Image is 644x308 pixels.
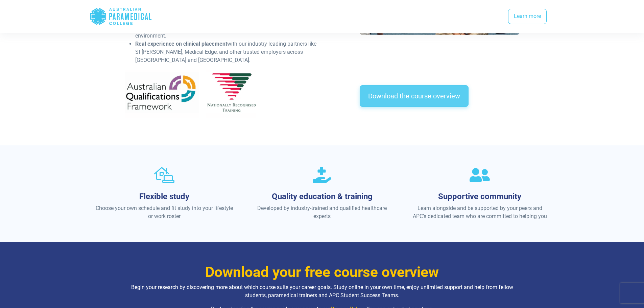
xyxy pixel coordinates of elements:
h3: Flexible study [95,192,234,202]
p: Begin your research by discovering more about which course suits your career goals. Study online ... [124,283,520,300]
div: Australian Paramedical College [90,5,152,27]
h3: Download your free course overview [124,264,520,281]
p: Learn alongside and be supported by your peers and APC’s dedicated team who are committed to help... [410,204,549,220]
iframe: EmbedSocial Universal Widget [360,48,520,83]
p: Developed by industry-trained and qualified healthcare experts [253,204,391,220]
a: Download the course overview [360,85,469,107]
strong: Real experience on clinical placement [135,41,227,47]
h3: Quality education & training [253,192,391,202]
li: with our industry-leading partners like St [PERSON_NAME], Medical Edge, and other trusted employe... [135,40,318,64]
h3: Supportive community [410,192,549,202]
p: Choose your own schedule and fit study into your lifestyle or work roster [95,204,234,220]
a: Learn more [508,9,547,24]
